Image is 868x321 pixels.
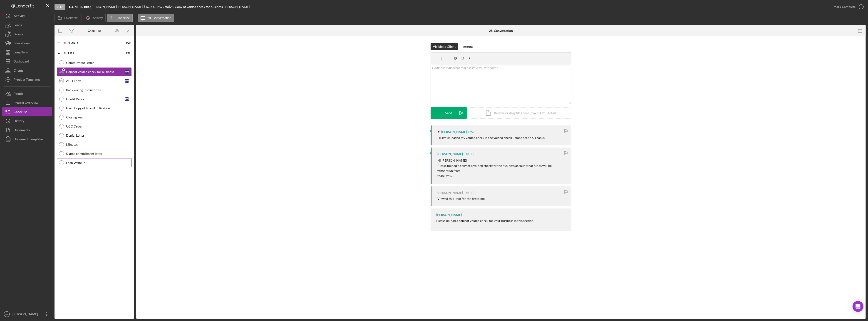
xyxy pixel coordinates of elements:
[57,104,132,113] a: Hard Copy of Loan Application
[92,5,144,9] div: [PERSON_NAME] [PERSON_NAME] |
[125,79,129,83] div: A W
[2,30,52,39] button: Grants
[853,301,863,312] div: Open Intercom Messenger
[69,5,91,9] b: LLC MFER BBQ
[437,163,567,173] p: Please upload a copy of a voided check for the business account that funds will be withdrawn from.
[57,76,132,85] a: 29ACH FormAW
[55,14,80,22] button: Overview
[57,95,132,104] a: Credit ReportAW
[66,152,131,155] div: Signed commitment letter
[14,135,43,145] div: Document Templates
[2,107,52,116] button: Checklist
[2,57,52,66] button: Dashboard
[445,107,452,119] div: Send
[57,149,132,158] a: Signed commitment letter
[66,115,131,119] div: Closing Fee
[2,116,52,125] button: History
[833,2,856,11] div: Mark Complete
[93,16,103,20] label: Activity
[122,52,131,55] div: 0 / 12
[147,16,171,20] label: 28. Conversation
[431,43,458,50] button: Visible to Client
[2,48,52,57] button: Long-Term
[57,140,132,149] a: Minutes
[57,122,132,131] a: UCC Order
[2,20,52,30] button: Loans
[57,131,132,140] a: Denial Letter
[169,5,250,9] div: | 28. Copy of voided check for business ([PERSON_NAME])
[156,5,161,9] div: 7 %
[2,310,52,319] button: BT[PERSON_NAME]
[489,29,513,33] div: 28. Conversation
[144,5,156,9] div: $46,000
[2,135,52,144] button: Document Templates
[66,88,131,92] div: Bank wiring instructions
[431,107,467,119] button: Send
[5,313,8,316] text: BT
[14,98,38,108] div: Project Overview
[441,130,467,134] div: [PERSON_NAME]
[436,213,462,217] div: [PERSON_NAME]
[2,39,52,48] button: Educational
[107,14,133,22] button: Checklist
[14,48,29,58] div: Long-Term
[14,11,25,22] div: Activity
[67,42,119,44] div: Phase 1
[57,113,132,122] a: Closing Fee
[14,30,23,40] div: Grants
[66,79,125,83] div: ACH Form
[2,98,52,107] button: Project Overview
[66,61,131,65] div: Commitment Letter
[437,158,567,163] p: Hi [PERSON_NAME],
[55,4,65,10] div: Open
[66,161,131,165] div: Loan Writeup
[161,5,169,9] div: 72 mo
[14,116,24,127] div: History
[464,152,474,156] time: 2025-08-06 11:23
[11,310,41,320] div: [PERSON_NAME]
[2,125,52,135] button: Documents
[14,89,23,99] div: People
[467,130,477,134] time: 2025-08-06 11:36
[66,125,131,128] div: UCC Order
[437,173,567,178] p: thank you.
[433,43,456,50] div: Visible to Client
[66,143,131,146] div: Minutes
[64,52,119,55] div: Phase 2
[82,14,106,22] button: Activity
[437,136,545,140] div: Hi, ive uploaded my voided check in the voided check upload section. Thanks
[14,107,27,118] div: Checklist
[437,197,485,201] div: Viewed this item for the first time.
[436,219,534,223] div: Please upload a copy of voided check for your business in this section.
[437,152,463,156] div: [PERSON_NAME]
[125,70,129,74] div: A W
[2,89,52,98] button: People
[462,43,474,50] div: Internal
[64,16,77,20] label: Overview
[57,158,132,167] a: Loan Writeup
[57,85,132,95] a: Bank wiring instructions
[57,67,132,76] a: 28Copy of voided check for businessAW
[464,191,474,195] time: 2025-07-26 01:27
[117,16,130,20] label: Checklist
[2,66,52,75] button: Clients
[66,134,131,137] div: Denial Letter
[829,2,866,11] button: Mark Complete
[2,75,52,84] button: Product Templates
[125,97,129,101] div: A W
[2,11,52,20] button: Activity
[14,57,29,67] div: Dashboard
[138,14,174,22] button: 28. Conversation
